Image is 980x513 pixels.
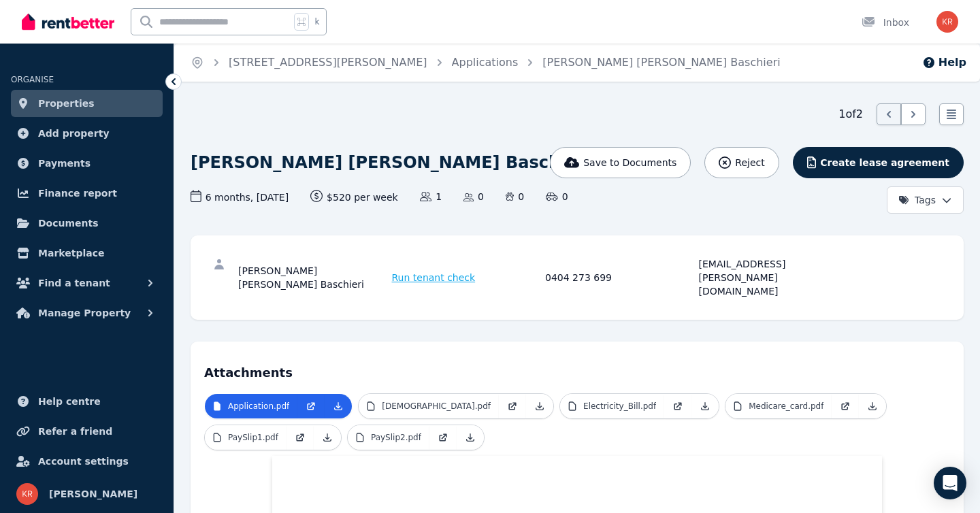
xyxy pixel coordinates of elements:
[38,185,117,201] span: Finance report
[664,394,691,418] a: Open in new Tab
[228,401,289,412] p: Application.pdf
[11,269,163,297] button: Find a tenant
[205,394,297,418] a: Application.pdf
[887,186,964,214] button: Tags
[205,425,287,450] a: PaySlip1.pdf
[699,257,849,298] div: [EMAIL_ADDRESS][PERSON_NAME][DOMAIN_NAME]
[314,425,341,450] a: Download Attachment
[546,190,568,203] span: 0
[11,239,163,267] a: Marketplace
[38,125,110,142] span: Add property
[550,147,691,178] button: Save to Documents
[934,467,966,499] div: Open Intercom Messenger
[832,394,859,418] a: Open in new Tab
[297,394,325,418] a: Open in new Tab
[287,425,314,450] a: Open in new Tab
[11,75,54,84] span: ORGANISE
[11,150,163,177] a: Payments
[859,394,886,418] a: Download Attachment
[22,12,114,32] img: RentBetter
[583,401,656,412] p: Electricity_Bill.pdf
[371,432,421,443] p: PaySlip2.pdf
[506,190,524,203] span: 0
[382,401,491,412] p: [DEMOGRAPHIC_DATA].pdf
[922,54,966,71] button: Help
[38,275,110,291] span: Find a tenant
[174,44,797,82] nav: Breadcrumb
[38,245,104,261] span: Marketplace
[359,394,499,418] a: [DEMOGRAPHIC_DATA].pdf
[38,155,91,171] span: Payments
[583,156,676,169] span: Save to Documents
[392,271,476,284] span: Run tenant check
[38,423,112,440] span: Refer a friend
[457,425,484,450] a: Download Attachment
[735,156,764,169] span: Reject
[38,305,131,321] span: Manage Property
[452,56,519,69] a: Applications
[11,418,163,445] a: Refer a friend
[542,56,780,69] a: [PERSON_NAME] [PERSON_NAME] Baschieri
[11,210,163,237] a: Documents
[38,453,129,469] span: Account settings
[898,193,936,207] span: Tags
[204,355,950,382] h4: Attachments
[348,425,429,450] a: PaySlip2.pdf
[936,11,958,33] img: Karina Reyes
[11,90,163,117] a: Properties
[420,190,442,203] span: 1
[463,190,484,203] span: 0
[11,299,163,327] button: Manage Property
[191,152,591,173] h1: [PERSON_NAME] [PERSON_NAME] Baschieri
[862,16,909,29] div: Inbox
[228,432,278,443] p: PaySlip1.pdf
[11,180,163,207] a: Finance report
[11,448,163,475] a: Account settings
[314,16,319,27] span: k
[238,257,388,298] div: [PERSON_NAME] [PERSON_NAME] Baschieri
[545,257,695,298] div: 0404 273 699
[325,394,352,418] a: Download Attachment
[838,106,863,122] span: 1 of 2
[310,190,398,204] span: $520 per week
[38,393,101,410] span: Help centre
[49,486,137,502] span: [PERSON_NAME]
[793,147,964,178] button: Create lease agreement
[229,56,427,69] a: [STREET_ADDRESS][PERSON_NAME]
[560,394,664,418] a: Electricity_Bill.pdf
[429,425,457,450] a: Open in new Tab
[11,120,163,147] a: Add property
[704,147,779,178] button: Reject
[11,388,163,415] a: Help centre
[38,215,99,231] span: Documents
[691,394,719,418] a: Download Attachment
[38,95,95,112] span: Properties
[191,190,289,204] span: 6 months , [DATE]
[725,394,832,418] a: Medicare_card.pdf
[16,483,38,505] img: Karina Reyes
[820,156,949,169] span: Create lease agreement
[749,401,823,412] p: Medicare_card.pdf
[499,394,526,418] a: Open in new Tab
[526,394,553,418] a: Download Attachment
